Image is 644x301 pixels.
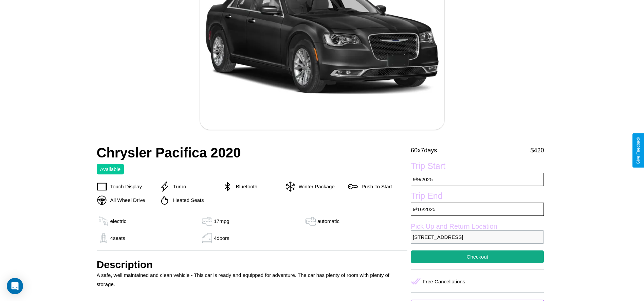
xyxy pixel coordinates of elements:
p: 60 x 7 days [411,145,437,156]
p: $ 420 [530,145,544,156]
p: Push To Start [358,182,392,191]
p: Bluetooth [233,182,257,191]
p: 17 mpg [214,217,229,226]
p: automatic [317,217,339,226]
p: Available [100,165,121,174]
p: Free Cancellations [423,277,465,286]
img: gas [304,216,317,226]
p: Winter Package [295,182,335,191]
label: Trip End [411,191,544,203]
img: gas [97,233,110,243]
p: Turbo [170,182,186,191]
p: Heated Seats [170,195,204,205]
p: A safe, well maintained and clean vehicle - This car is ready and equipped for adventure. The car... [97,270,408,289]
div: Give Feedback [636,137,641,164]
p: electric [110,217,127,226]
p: 9 / 16 / 2025 [411,203,544,216]
label: Pick Up and Return Location [411,223,544,230]
button: Checkout [411,250,544,263]
p: All Wheel Drive [107,195,145,205]
p: 4 seats [110,233,125,243]
h2: Chrysler Pacifica 2020 [97,145,408,161]
p: 4 doors [214,233,229,243]
label: Trip Start [411,161,544,173]
p: 9 / 9 / 2025 [411,173,544,186]
img: gas [97,216,110,226]
div: Open Intercom Messenger [7,278,23,294]
p: [STREET_ADDRESS] [411,230,544,244]
img: gas [200,233,214,243]
img: gas [200,216,214,226]
h3: Description [97,259,408,270]
p: Touch Display [107,182,142,191]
